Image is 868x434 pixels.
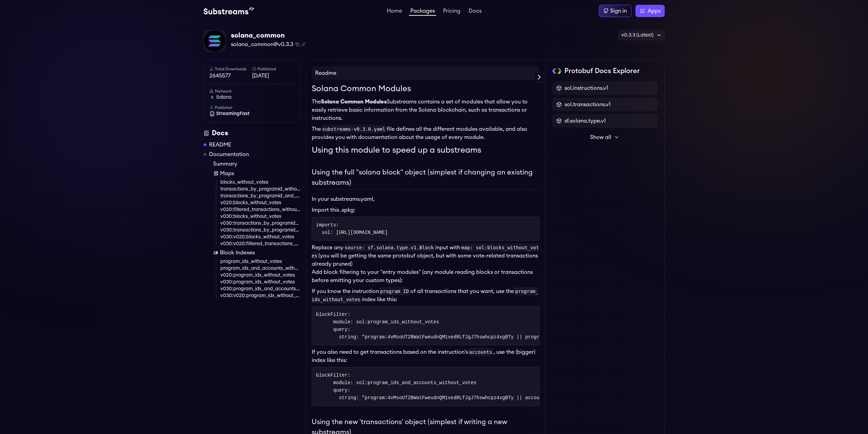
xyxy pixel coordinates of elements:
[610,7,627,15] div: Sign in
[312,83,540,95] h1: Solana Common Modules
[552,68,562,74] img: Protobuf
[220,272,300,279] a: v020:program_ids_without_votes
[209,150,249,158] a: Documentation
[564,117,606,125] span: sf.solana.type.v1
[220,292,300,299] a: v030:v020:program_ids_without_votes
[252,66,295,72] h6: Published
[216,94,232,101] span: solana
[231,31,306,40] div: solana_common
[312,98,540,122] p: The Substreams contains a set of modules that allow you to easily retrieve basic information from...
[204,7,254,15] img: Substream's logo
[467,8,483,15] a: Docs
[316,222,388,235] code: imports: sol: [URL][DOMAIN_NAME]
[321,99,387,104] strong: Solana Common Modules
[213,160,300,168] a: Summary
[209,105,295,110] h6: Publisher
[312,195,540,203] p: In your substreams.yaml,
[213,171,219,176] img: Map icon
[209,72,252,80] span: 2645577
[312,206,540,214] li: Import this .spkg:
[312,243,539,260] code: map: sol:blocks_without_votes
[220,186,300,193] a: transactions_by_programid_without_votes
[220,285,300,292] a: v030:program_ids_and_accounts_without_votes
[379,287,410,295] code: program ID
[618,30,665,40] div: v0.3.3 (Latest)
[564,84,608,92] span: sol.instructions.v1
[220,179,300,186] a: blocks_without_votes
[231,40,293,48] span: solana_common@v0.3.3
[648,7,661,15] span: Apps
[220,240,300,247] a: v030:v020:filtered_transactions_without_votes
[301,42,306,46] button: Copy .spkg link to clipboard
[213,169,300,178] a: Maps
[442,8,462,15] a: Pricing
[209,66,252,72] h6: Total Downloads
[213,249,300,257] a: Block Indexes
[209,141,231,149] a: README
[312,268,540,284] p: Add block filtering to your "entry modules" (any module reading blocks or transactions before emi...
[321,125,387,133] code: substreams-v0.3.0.yaml
[468,348,494,356] code: accounts
[295,42,299,46] button: Copy package name and version
[209,95,215,100] img: solana
[204,30,225,52] img: Package Logo
[312,125,540,141] p: The file defines all the different modules available, and also provides you with documentation ab...
[213,250,219,255] img: Block Index icon
[599,5,631,17] a: Sign in
[564,66,640,76] h2: Protobuf Docs Explorer
[409,8,436,16] a: Packages
[312,287,540,304] p: If you know the instruction of all transactions that you want, use the index like this:
[343,243,435,252] code: source: sf.solana.type.v1.Block
[312,243,540,268] p: Replace any input with (you will be getting the same protobuf object, but with some vote-related ...
[316,373,677,401] code: blockFilter: module: sol:program_ids_and_accounts_without_votes query: string: "program:4vMsoUT2B...
[220,279,300,285] a: v030:program_ids_without_votes
[220,234,300,240] a: v030:v020:blocks_without_votes
[316,312,677,340] code: blockFilter: module: sol:program_ids_without_votes query: string: "program:4vMsoUT2BWatFweudnQM1x...
[385,8,403,15] a: Home
[220,258,300,265] a: program_ids_without_votes
[220,265,300,272] a: program_ids_and_accounts_without_votes
[220,199,300,206] a: v020:blocks_without_votes
[220,193,300,199] a: transactions_by_programid_and_account_without_votes
[312,287,539,304] code: program_ids_without_votes
[216,110,250,117] span: StreamingFast
[220,213,300,220] a: v030:blocks_without_votes
[312,167,540,190] h2: Using the full "solana block" object (simplest if changing an existing substreams)
[312,66,540,80] h4: Readme
[220,206,300,213] a: v020:filtered_transactions_without_votes
[312,348,540,364] p: If you also need to get transactions based on the instruction's , use the (bigger) index like this:
[590,133,611,141] span: Show all
[220,227,300,234] a: v030:transactions_by_programid_and_account_without_votes
[209,110,295,117] a: StreamingFast
[209,88,295,94] h6: Network
[564,100,610,109] span: sol.transactions.v1
[552,130,658,144] button: Show all
[220,220,300,227] a: v030:transactions_by_programid_without_votes
[209,94,295,101] a: solana
[204,128,300,138] div: Docs
[312,144,540,156] h1: Using this module to speed up a substreams
[252,72,295,80] span: [DATE]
